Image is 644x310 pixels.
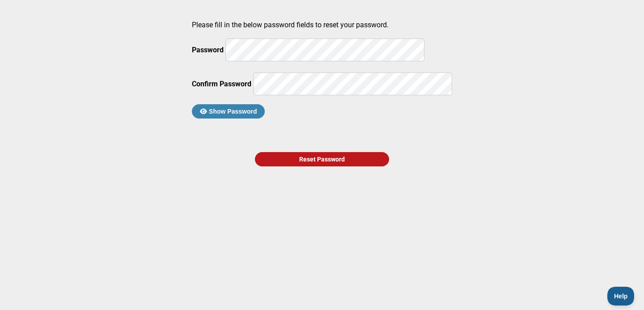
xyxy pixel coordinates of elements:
[192,21,452,29] p: Please fill in the below password fields to reset your password.
[192,80,251,88] label: Confirm Password
[192,46,224,54] label: Password
[192,104,265,119] button: Show Password
[255,152,389,166] div: Reset Password
[607,287,635,306] iframe: Toggle Customer Support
